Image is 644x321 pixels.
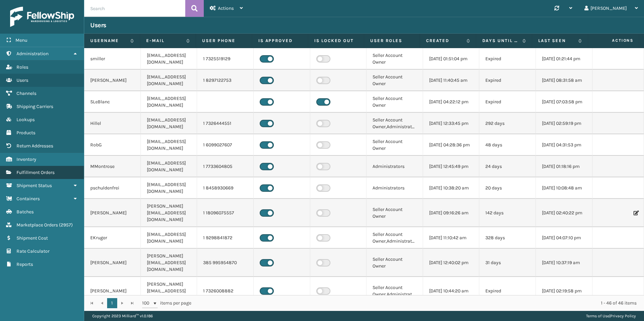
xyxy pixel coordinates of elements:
[423,91,480,113] td: [DATE] 04:22:12 pm
[366,249,423,277] td: Seller Account Owner
[84,199,141,227] td: [PERSON_NAME]
[538,38,575,44] label: Last Seen
[423,134,480,156] td: [DATE] 04:28:36 pm
[423,70,480,91] td: [DATE] 11:40:45 am
[536,134,592,156] td: [DATE] 04:31:53 pm
[84,177,141,199] td: pschuldenfrei
[423,177,480,199] td: [DATE] 10:38:20 am
[423,113,480,134] td: [DATE] 12:33:45 pm
[17,143,53,149] span: Return Addresses
[17,64,28,70] span: Roles
[479,277,536,305] td: Expired
[197,156,254,177] td: 1 7733604805
[536,91,592,113] td: [DATE] 07:03:58 pm
[197,277,254,305] td: 1 7326008882
[423,156,480,177] td: [DATE] 12:45:49 pm
[634,211,638,215] i: Edit
[366,48,423,70] td: Seller Account Owner
[197,48,254,70] td: 1 7325519129
[17,130,35,136] span: Products
[84,113,141,134] td: Hillel
[423,199,480,227] td: [DATE] 09:16:26 am
[479,48,536,70] td: Expired
[92,311,153,321] p: Copyright 2023 Milliard™ v 1.0.186
[197,134,254,156] td: 1 6099027607
[426,38,463,44] label: Created
[197,227,254,249] td: 1 9298841872
[17,91,36,96] span: Channels
[536,70,592,91] td: [DATE] 08:31:58 am
[90,38,127,44] label: Username
[370,38,414,44] label: User Roles
[366,70,423,91] td: Seller Account Owner
[84,70,141,91] td: [PERSON_NAME]
[366,199,423,227] td: Seller Account Owner
[536,227,592,249] td: [DATE] 04:07:10 pm
[141,277,197,305] td: [PERSON_NAME][EMAIL_ADDRESS][DOMAIN_NAME]
[84,134,141,156] td: RobG
[141,134,197,156] td: [EMAIL_ADDRESS][DOMAIN_NAME]
[423,227,480,249] td: [DATE] 11:10:42 am
[536,48,592,70] td: [DATE] 01:21:44 pm
[202,38,246,44] label: User phone
[141,70,197,91] td: [EMAIL_ADDRESS][DOMAIN_NAME]
[59,222,73,228] span: ( 2957 )
[84,91,141,113] td: SLeBlanc
[141,227,197,249] td: [EMAIL_ADDRESS][DOMAIN_NAME]
[201,300,637,307] div: 1 - 46 of 46 items
[84,48,141,70] td: smiller
[536,113,592,134] td: [DATE] 02:59:19 pm
[17,117,35,122] span: Lookups
[482,38,519,44] label: Days until password expires
[17,170,55,175] span: Fulfillment Orders
[141,249,197,277] td: [PERSON_NAME][EMAIL_ADDRESS][DOMAIN_NAME]
[590,35,638,46] span: Actions
[536,177,592,199] td: [DATE] 10:08:48 am
[17,248,50,254] span: Rate Calculator
[258,38,302,44] label: Is Approved
[314,38,358,44] label: Is Locked Out
[10,7,74,27] img: logo
[423,48,480,70] td: [DATE] 01:51:04 pm
[536,156,592,177] td: [DATE] 01:18:16 pm
[15,37,27,43] span: Menu
[366,156,423,177] td: Administrators
[17,261,33,267] span: Reports
[366,277,423,305] td: Seller Account Owner,Administrators
[479,227,536,249] td: 328 days
[586,311,636,321] div: |
[366,113,423,134] td: Seller Account Owner,Administrators
[366,177,423,199] td: Administrators
[536,199,592,227] td: [DATE] 02:40:22 pm
[479,199,536,227] td: 142 days
[17,235,48,241] span: Shipment Cost
[218,5,234,11] span: Actions
[141,199,197,227] td: [PERSON_NAME][EMAIL_ADDRESS][DOMAIN_NAME]
[17,222,58,228] span: Marketplace Orders
[141,113,197,134] td: [EMAIL_ADDRESS][DOMAIN_NAME]
[366,227,423,249] td: Seller Account Owner,Administrators
[84,249,141,277] td: [PERSON_NAME]
[197,199,254,227] td: 1 18096075557
[107,298,117,308] a: 1
[17,183,52,188] span: Shipment Status
[84,277,141,305] td: [PERSON_NAME]
[146,38,183,44] label: E-mail
[610,314,636,318] a: Privacy Policy
[479,91,536,113] td: Expired
[17,104,53,109] span: Shipping Carriers
[84,156,141,177] td: MMontrose
[536,249,592,277] td: [DATE] 10:37:19 am
[197,249,254,277] td: 385 995954870
[197,177,254,199] td: 1 8458930669
[423,249,480,277] td: [DATE] 12:40:02 pm
[366,91,423,113] td: Seller Account Owner
[479,177,536,199] td: 20 days
[479,134,536,156] td: 48 days
[142,300,152,307] span: 100
[479,70,536,91] td: Expired
[84,227,141,249] td: EKruger
[586,314,609,318] a: Terms of Use
[536,277,592,305] td: [DATE] 02:19:58 pm
[423,277,480,305] td: [DATE] 10:44:20 am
